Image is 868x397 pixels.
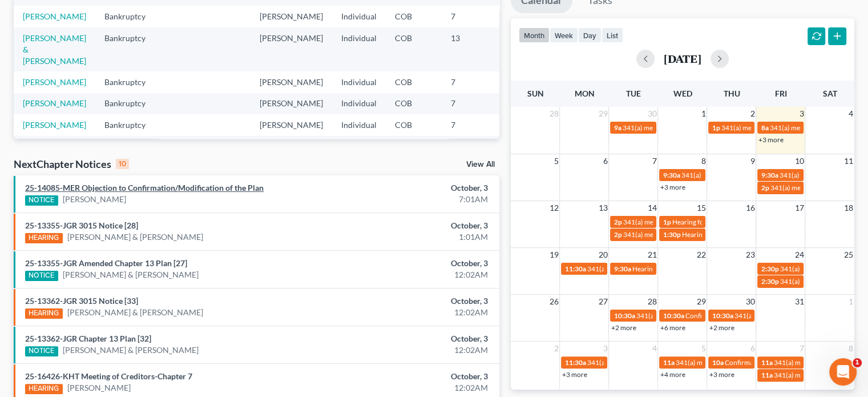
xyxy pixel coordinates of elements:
[601,342,608,355] span: 3
[853,358,862,367] span: 1
[14,157,129,171] div: NextChapter Notices
[613,311,635,320] span: 10:30a
[761,277,778,286] span: 2:30p
[700,107,706,121] span: 1
[663,358,674,367] span: 11a
[548,248,559,262] span: 19
[663,218,671,226] span: 1p
[552,154,559,168] span: 5
[95,93,167,114] td: Bankruptcy
[251,71,332,93] td: [PERSON_NAME]
[95,27,167,71] td: Bankruptcy
[597,248,608,262] span: 20
[660,370,685,379] a: +4 more
[597,295,608,308] span: 27
[651,154,657,168] span: 7
[623,230,733,239] span: 341(a) meeting for [PERSON_NAME]
[664,53,701,65] h2: [DATE]
[25,296,138,306] a: 25-13362-JGR 3015 Notice [33]
[341,231,488,243] div: 1:01AM
[847,107,854,121] span: 4
[761,183,769,192] span: 2p
[749,342,756,355] span: 6
[613,230,621,239] span: 2p
[700,342,706,355] span: 5
[95,71,167,93] td: Bankruptcy
[646,107,657,121] span: 30
[95,136,167,180] td: Bankruptcy
[251,114,332,135] td: [PERSON_NAME]
[25,346,58,356] div: NOTICE
[341,269,488,280] div: 12:02AM
[587,358,697,367] span: 341(a) meeting for [PERSON_NAME]
[25,220,138,230] a: 25-13355-JGR 3015 Notice [28]
[712,123,720,132] span: 1p
[636,311,746,320] span: 341(a) meeting for [PERSON_NAME]
[675,358,785,367] span: 341(a) meeting for [PERSON_NAME]
[23,98,86,108] a: [PERSON_NAME]
[793,154,805,168] span: 10
[632,264,721,273] span: Hearing for [PERSON_NAME]
[341,333,488,344] div: October, 3
[386,114,442,135] td: COB
[663,171,680,179] span: 9:30a
[843,154,854,168] span: 11
[251,136,332,180] td: [PERSON_NAME]
[611,323,636,332] a: +2 more
[829,358,857,386] iframe: Intercom live chat
[63,269,199,280] a: [PERSON_NAME] & [PERSON_NAME]
[386,136,442,180] td: COB
[723,89,740,98] span: Thu
[761,358,772,367] span: 11a
[548,201,559,215] span: 12
[341,194,488,205] div: 7:01AM
[695,201,706,215] span: 15
[660,183,685,191] a: +3 more
[341,307,488,318] div: 12:02AM
[564,358,586,367] span: 11:30a
[597,201,608,215] span: 13
[251,27,332,71] td: [PERSON_NAME]
[95,114,167,135] td: Bankruptcy
[519,27,550,43] button: month
[25,258,187,268] a: 25-13355-JGR Amended Chapter 13 Plan [27]
[341,220,488,231] div: October, 3
[67,231,203,243] a: [PERSON_NAME] & [PERSON_NAME]
[681,171,791,179] span: 341(a) meeting for [PERSON_NAME]
[442,71,499,93] td: 7
[23,11,86,21] a: [PERSON_NAME]
[332,93,386,114] td: Individual
[23,120,86,130] a: [PERSON_NAME]
[646,201,657,215] span: 14
[793,295,805,308] span: 31
[442,93,499,114] td: 7
[25,334,151,343] a: 25-13362-JGR Chapter 13 Plan [32]
[341,371,488,382] div: October, 3
[23,77,86,87] a: [PERSON_NAME]
[25,271,58,281] div: NOTICE
[847,295,854,308] span: 1
[552,342,559,355] span: 2
[774,89,786,98] span: Fri
[95,6,167,27] td: Bankruptcy
[623,218,793,226] span: 341(a) meeting for [PERSON_NAME] & [PERSON_NAME]
[822,89,837,98] span: Sat
[695,248,706,262] span: 22
[793,248,805,262] span: 24
[712,311,733,320] span: 10:30a
[25,183,264,193] a: 25-14085-MER Objection to Confirmation/Modification of the Plan
[499,27,554,71] td: 25-13355
[761,123,768,132] span: 8a
[663,311,684,320] span: 10:30a
[663,230,680,239] span: 1:30p
[646,295,657,308] span: 28
[548,295,559,308] span: 26
[744,295,756,308] span: 30
[562,370,587,379] a: +3 more
[793,201,805,215] span: 17
[660,323,685,332] a: +6 more
[332,71,386,93] td: Individual
[761,371,772,379] span: 11a
[386,27,442,71] td: COB
[672,218,821,226] span: Hearing for [PERSON_NAME] & [PERSON_NAME]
